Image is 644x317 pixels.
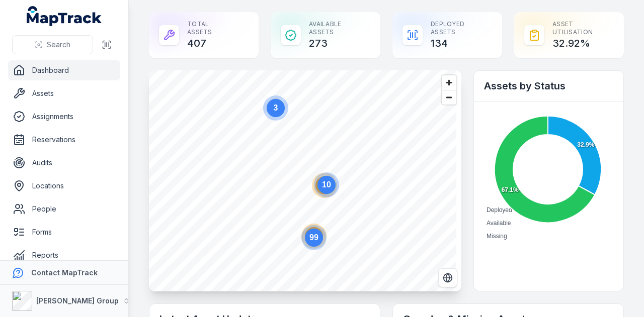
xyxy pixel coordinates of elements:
[442,90,456,104] button: Zoom out
[274,103,278,112] text: 3
[8,83,120,103] a: Assets
[322,180,331,189] text: 10
[27,6,102,26] a: MapTrack
[47,40,70,50] span: Search
[8,130,120,150] a: Reservations
[438,268,457,287] button: Switch to Satellite View
[8,222,120,242] a: Forms
[8,176,120,196] a: Locations
[487,220,511,227] span: Available
[309,233,318,242] text: 99
[8,153,120,173] a: Audits
[31,268,98,277] strong: Contact MapTrack
[36,296,119,305] strong: [PERSON_NAME] Group
[8,245,120,265] a: Reports
[8,199,120,219] a: People
[484,79,613,93] h2: Assets by Status
[442,75,456,90] button: Zoom in
[8,60,120,80] a: Dashboard
[12,35,93,54] button: Search
[487,233,507,240] span: Missing
[8,107,120,127] a: Assignments
[487,206,512,214] span: Deployed
[149,70,456,291] canvas: Map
